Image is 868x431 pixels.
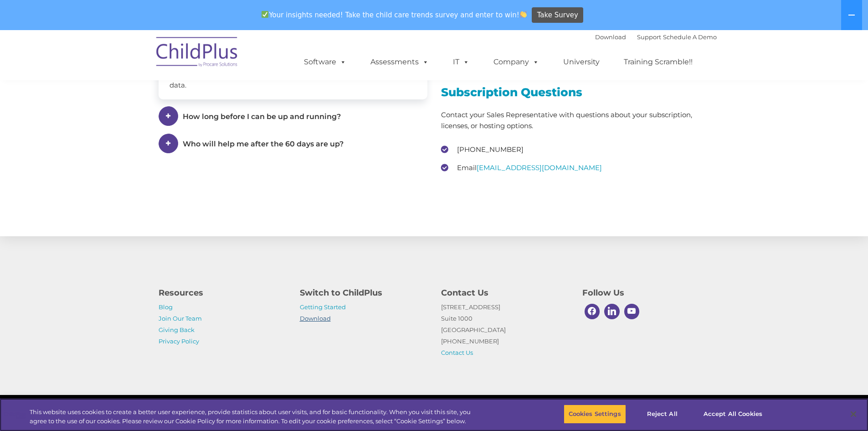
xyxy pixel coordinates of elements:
[441,143,710,156] li: [PHONE_NUMBER]
[602,301,622,322] a: Linkedin
[444,53,478,71] a: IT
[595,33,626,41] a: Download
[582,286,710,299] h4: Follow Us
[295,53,355,71] a: Software
[843,404,863,424] button: Close
[699,405,767,424] button: Accept All Cookies
[361,53,438,71] a: Assessments
[537,7,578,23] span: Take Survey
[159,315,202,322] a: Join Our Team
[477,163,602,172] a: [EMAIL_ADDRESS][DOMAIN_NAME]
[564,405,626,424] button: Cookies Settings
[615,53,702,71] a: Training Scramble!!
[159,326,195,333] a: Giving Back
[300,315,331,322] a: Download
[637,33,661,41] a: Support
[159,303,173,311] a: Blog
[441,286,569,299] h4: Contact Us
[595,33,717,41] font: |
[582,301,602,322] a: Facebook
[258,6,531,24] span: Your insights needed! Take the child care trends survey and enter to win!
[152,31,243,76] img: ChildPlus by Procare Solutions
[441,161,710,175] li: Email
[484,53,548,71] a: Company
[30,408,478,426] div: This website uses cookies to create a better user experience, provide statistics about user visit...
[634,405,691,424] button: Reject All
[554,53,609,71] a: University
[300,303,346,311] a: Getting Started
[300,286,427,299] h4: Switch to ChildPlus
[441,109,710,131] p: Contact your Sales Representative with questions about your subscription, licenses, or hosting op...
[520,11,527,18] img: 👏
[159,338,199,345] a: Privacy Policy
[183,112,341,121] span: How long before I can be up and running?
[441,87,710,98] h3: Subscription Questions
[441,301,569,358] p: [STREET_ADDRESS] Suite 1000 [GEOGRAPHIC_DATA] [PHONE_NUMBER]
[159,286,286,299] h4: Resources
[262,11,268,18] img: ✅
[622,301,642,322] a: Youtube
[532,7,583,23] a: Take Survey
[663,33,717,41] a: Schedule A Demo
[183,140,344,148] span: Who will help me after the 60 days are up?
[441,349,473,356] a: Contact Us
